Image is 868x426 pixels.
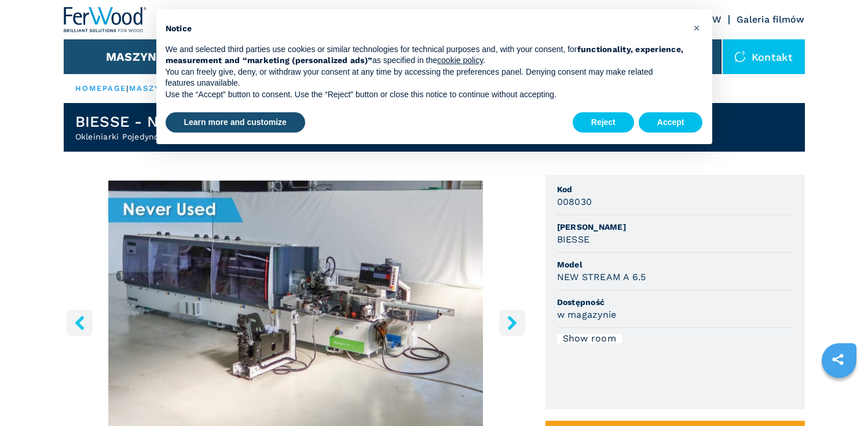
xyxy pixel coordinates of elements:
[557,296,793,308] span: Dostępność
[557,259,793,270] span: Model
[639,112,703,133] button: Accept
[557,233,590,246] h3: BIESSE
[573,112,634,133] button: Reject
[819,374,859,417] iframe: Chat
[106,50,164,64] button: Maszyny
[688,19,706,37] button: Close this notice
[75,84,127,93] a: HOMEPAGE
[823,345,852,374] a: sharethis
[557,308,617,321] h3: w magazynie
[166,23,684,35] h2: Notice
[557,221,793,233] span: [PERSON_NAME]
[67,310,93,336] button: left-button
[723,39,805,74] div: Kontakt
[734,51,746,63] img: Kontakt
[166,45,684,65] strong: functionality, experience, measurement and “marketing (personalized ads)”
[126,84,129,93] span: |
[499,310,525,336] button: right-button
[557,270,646,284] h3: NEW STREAM A 6.5
[166,89,684,101] p: Use the “Accept” button to consent. Use the “Reject” button or close this notice to continue with...
[64,7,147,32] img: Ferwood
[557,183,793,195] span: Kod
[737,14,805,25] a: Galeria filmów
[166,44,684,67] p: We and selected third parties use cookies or similar technologies for technical purposes and, wit...
[557,195,592,208] h3: 008030
[437,56,483,65] a: cookie policy
[75,112,290,131] h1: BIESSE - NEW STREAM A 6.5
[129,84,174,93] a: maszyny
[693,21,700,35] span: ×
[557,334,622,343] div: Show room
[166,112,305,133] button: Learn more and customize
[75,131,290,142] h2: Okleiniarki Pojedyncze
[166,67,684,89] p: You can freely give, deny, or withdraw your consent at any time by accessing the preferences pane...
